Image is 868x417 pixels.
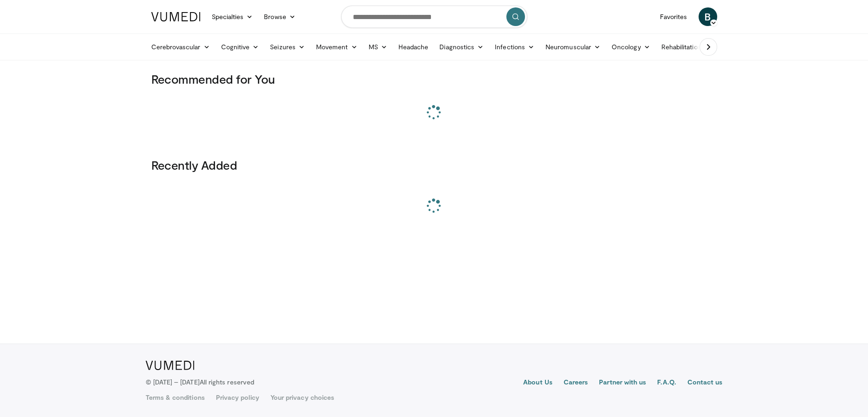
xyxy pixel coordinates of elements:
span: All rights reserved [200,378,254,386]
a: Headache [393,38,434,56]
a: Browse [258,7,301,26]
input: Search topics, interventions [341,6,527,28]
a: Cognitive [215,38,265,56]
a: Contact us [687,377,723,389]
a: Cerebrovascular [146,38,215,56]
a: Diagnostics [434,38,489,56]
a: Favorites [654,7,693,26]
a: Movement [310,38,363,56]
a: Neuromuscular [540,38,606,56]
a: Careers [564,377,588,389]
img: VuMedi Logo [151,12,201,21]
a: Oncology [606,38,656,56]
a: Terms & conditions [146,393,205,402]
a: Your privacy choices [270,393,334,402]
a: Seizures [264,38,310,56]
a: About Us [523,377,552,389]
a: MS [363,38,393,56]
h3: Recently Added [151,158,717,172]
p: © [DATE] – [DATE] [146,377,255,387]
h3: Recommended for You [151,72,717,86]
a: F.A.Q. [657,377,676,389]
img: VuMedi Logo [146,361,195,370]
a: Specialties [206,7,259,26]
a: Privacy policy [216,393,259,402]
a: Partner with us [599,377,646,389]
a: Rehabilitation [656,38,707,56]
a: Infections [489,38,540,56]
a: B [699,7,717,26]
